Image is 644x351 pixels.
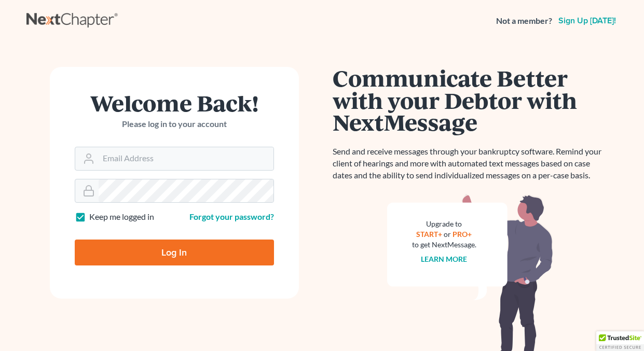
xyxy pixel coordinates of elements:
a: START+ [416,230,442,238]
h1: Communicate Better with your Debtor with NextMessage [333,67,608,133]
p: Send and receive messages through your bankruptcy software. Remind your client of hearings and mo... [333,146,608,181]
a: Learn more [421,255,467,263]
div: to get NextMessage. [412,240,476,250]
input: Log In [75,240,274,265]
label: Keep me logged in [89,211,154,223]
a: Sign up [DATE]! [556,17,618,25]
strong: Not a member? [496,15,552,27]
a: Forgot your password? [189,212,274,221]
input: Email Address [99,147,273,170]
a: PRO+ [453,230,472,238]
div: TrustedSite Certified [596,331,644,351]
div: Upgrade to [412,219,476,229]
p: Please log in to your account [75,118,274,130]
span: or [444,230,451,238]
h1: Welcome Back! [75,92,274,114]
